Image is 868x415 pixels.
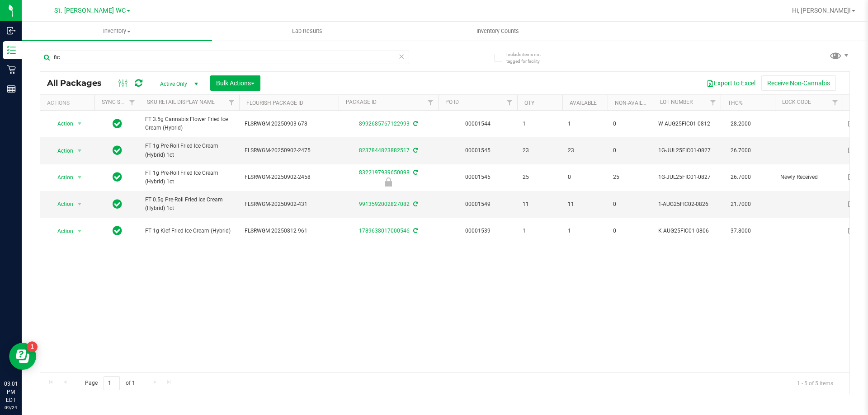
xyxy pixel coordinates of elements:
[701,75,761,91] button: Export to Excel
[7,26,16,35] inline-svg: Inbound
[4,380,18,404] p: 03:01 PM EDT
[280,27,335,35] span: Lab Results
[7,46,16,55] inline-svg: Inventory
[145,196,234,213] span: FT 0.5g Pre-Roll Fried Ice Cream (Hybrid) 1ct
[9,343,36,370] iframe: Resource center
[54,7,126,14] span: St. [PERSON_NAME] WC
[27,341,38,352] iframe: Resource center unread badge
[145,169,234,186] span: FT 1g Pre-Roll Fried Ice Cream (Hybrid) 1ct
[216,79,255,87] span: Bulk Actions
[49,117,74,130] span: Action
[412,201,418,207] span: Sync from Compliance System
[147,99,215,105] a: Sku Retail Display Name
[113,224,122,237] span: In Sync
[523,200,557,209] span: 11
[47,78,111,88] span: All Packages
[523,173,557,182] span: 25
[523,146,557,155] span: 23
[212,22,402,41] a: Lab Results
[502,95,517,110] a: Filter
[568,173,602,182] span: 0
[359,147,410,154] a: 8237844823882517
[658,173,715,182] span: 1G-JUL25FIC01-0827
[568,227,602,235] span: 1
[728,100,743,106] a: THC%
[145,142,234,159] span: FT 1g Pre-Roll Fried Ice Cream (Hybrid) 1ct
[47,100,91,106] div: Actions
[570,100,597,106] a: Available
[74,145,85,157] span: select
[22,22,212,41] a: Inventory
[49,145,74,157] span: Action
[74,171,85,184] span: select
[113,198,122,210] span: In Sync
[464,27,531,35] span: Inventory Counts
[145,115,234,132] span: FT 3.5g Cannabis Flower Fried Ice Cream (Hybrid)
[102,99,137,105] a: Sync Status
[423,95,438,110] a: Filter
[568,200,602,209] span: 11
[465,147,491,154] a: 00001545
[726,117,755,131] span: 28.2000
[412,228,418,234] span: Sync from Compliance System
[761,75,836,91] button: Receive Non-Cannabis
[658,146,715,155] span: 1G-JUL25FIC01-0827
[49,225,74,238] span: Action
[568,120,602,128] span: 1
[7,65,16,74] inline-svg: Retail
[346,99,377,105] a: Package ID
[506,51,552,65] span: Include items not tagged for facility
[74,198,85,210] span: select
[465,201,491,207] a: 00001549
[412,169,418,176] span: Sync from Compliance System
[7,84,16,93] inline-svg: Reports
[790,376,840,390] span: 1 - 5 of 5 items
[613,227,647,235] span: 0
[224,95,239,110] a: Filter
[245,146,333,155] span: FLSRWGM-20250902-2475
[245,200,333,209] span: FLSRWGM-20250902-431
[245,173,333,182] span: FLSRWGM-20250902-2458
[465,174,491,180] a: 00001545
[113,171,122,183] span: In Sync
[359,201,410,207] a: 9913592002827082
[104,376,120,390] input: 1
[613,146,647,155] span: 0
[613,200,647,209] span: 0
[726,144,755,157] span: 26.7000
[568,146,602,155] span: 23
[465,121,491,127] a: 00001544
[77,376,142,390] span: Page of 1
[412,121,418,127] span: Sync from Compliance System
[523,120,557,128] span: 1
[465,228,491,234] a: 00001539
[245,120,333,128] span: FLSRWGM-20250903-678
[145,227,234,235] span: FT 1g Kief Fried Ice Cream (Hybrid)
[828,95,843,110] a: Filter
[49,171,74,184] span: Action
[113,117,122,130] span: In Sync
[523,227,557,235] span: 1
[210,75,260,91] button: Bulk Actions
[245,227,333,235] span: FLSRWGM-20250812-961
[726,198,755,211] span: 21.7000
[445,99,459,105] a: PO ID
[726,224,755,238] span: 37.8000
[4,404,18,411] p: 09/24
[74,117,85,130] span: select
[658,227,715,235] span: K-AUG25FIC01-0806
[658,120,715,128] span: W-AUG25FIC01-0812
[398,51,405,62] span: Clear
[412,147,418,154] span: Sync from Compliance System
[246,100,303,106] a: Flourish Package ID
[402,22,593,41] a: Inventory Counts
[780,173,837,182] span: Newly Received
[706,95,721,110] a: Filter
[613,120,647,128] span: 0
[726,171,755,184] span: 26.7000
[359,121,410,127] a: 8992685767122993
[337,177,439,187] div: Newly Received
[782,99,811,105] a: Lock Code
[49,198,74,210] span: Action
[524,100,534,106] a: Qty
